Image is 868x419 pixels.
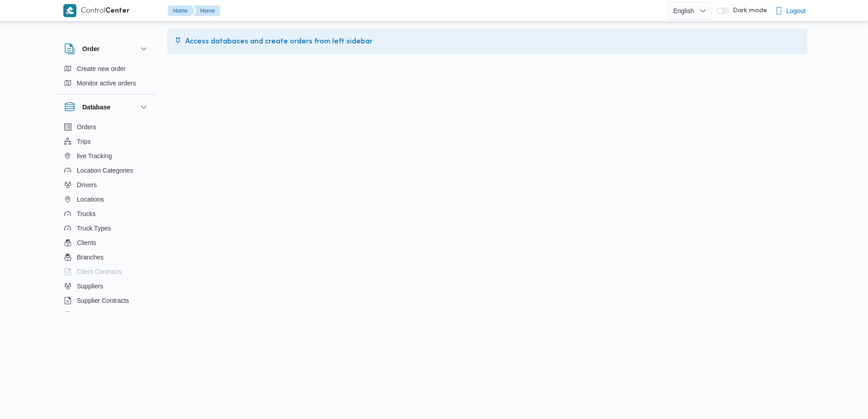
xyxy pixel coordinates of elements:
[105,8,130,14] b: Center
[61,163,153,178] button: Location Categories
[168,5,195,16] button: Home
[61,293,153,308] button: Supplier Contracts
[77,194,104,205] span: Locations
[77,179,97,190] span: Drivers
[77,281,103,292] span: Suppliers
[61,134,153,149] button: Trips
[729,7,767,14] span: Dark mode
[61,120,153,134] button: Orders
[64,43,149,54] button: Order
[77,252,104,263] span: Branches
[61,192,153,207] button: Locations
[63,4,76,17] img: X8yXhbKr1z7QwAAAABJRU5ErkJggg==
[57,120,156,315] div: Database
[64,102,149,113] button: Database
[77,165,133,176] span: Location Categories
[193,5,220,16] button: Home
[772,2,809,20] button: Logout
[77,223,111,234] span: Truck Types
[77,295,129,306] span: Supplier Contracts
[77,122,96,132] span: Orders
[82,102,110,113] h3: Database
[61,61,153,76] button: Create new order
[61,207,153,221] button: Trucks
[57,61,156,94] div: Order
[61,235,153,250] button: Clients
[77,136,91,147] span: Trips
[61,76,153,90] button: Monitor active orders
[61,279,153,293] button: Suppliers
[77,151,112,161] span: live Tracking
[61,221,153,235] button: Truck Types
[77,208,95,219] span: Trucks
[77,63,126,74] span: Create new order
[77,78,136,89] span: Monitor active orders
[61,250,153,264] button: Branches
[61,178,153,192] button: Drivers
[185,36,373,47] span: Access databases and create orders from left sidebar
[61,264,153,279] button: Client Contracts
[77,266,122,277] span: Client Contracts
[786,5,806,16] span: Logout
[77,310,99,320] span: Devices
[82,43,99,54] h3: Order
[61,308,153,322] button: Devices
[77,237,96,248] span: Clients
[61,149,153,163] button: live Tracking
